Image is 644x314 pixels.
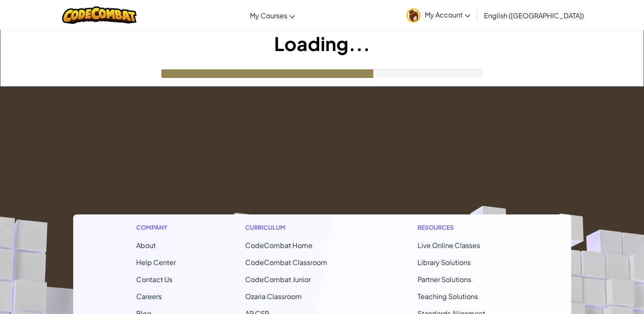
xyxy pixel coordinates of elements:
[136,241,156,250] a: About
[484,11,584,20] span: English ([GEOGRAPHIC_DATA])
[250,11,287,20] span: My Courses
[246,4,299,27] a: My Courses
[418,241,480,250] a: Live Online Classes
[418,275,471,284] a: Partner Solutions
[136,223,176,232] h1: Company
[406,9,421,23] img: avatar
[245,258,327,267] a: CodeCombat Classroom
[418,258,471,267] a: Library Solutions
[136,258,176,267] a: Help Center
[0,30,644,57] h1: Loading...
[245,275,311,284] a: CodeCombat Junior
[402,2,475,29] a: My Account
[418,292,478,301] a: Teaching Solutions
[136,292,162,301] a: Careers
[425,10,470,19] span: My Account
[480,4,588,27] a: English ([GEOGRAPHIC_DATA])
[245,241,312,250] span: CodeCombat Home
[245,223,348,232] h1: Curriculum
[245,292,302,301] a: Ozaria Classroom
[418,223,508,232] h1: Resources
[136,275,172,284] span: Contact Us
[62,6,137,24] img: CodeCombat logo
